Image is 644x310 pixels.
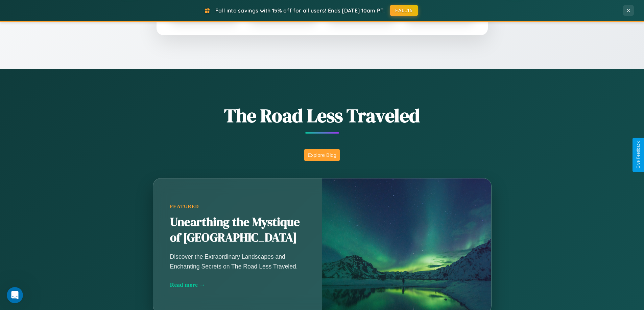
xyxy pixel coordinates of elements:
iframe: Intercom live chat [7,287,23,303]
h1: The Road Less Traveled [119,103,525,129]
div: Give Feedback [636,141,641,169]
button: FALL15 [390,5,418,16]
h2: Unearthing the Mystique of [GEOGRAPHIC_DATA] [170,215,305,246]
span: Fall into savings with 15% off for all users! Ends [DATE] 10am PT. [215,7,385,14]
button: Explore Blog [304,149,340,161]
div: Featured [170,204,305,209]
div: Read more → [170,281,305,288]
p: Discover the Extraordinary Landscapes and Enchanting Secrets on The Road Less Traveled. [170,252,305,271]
